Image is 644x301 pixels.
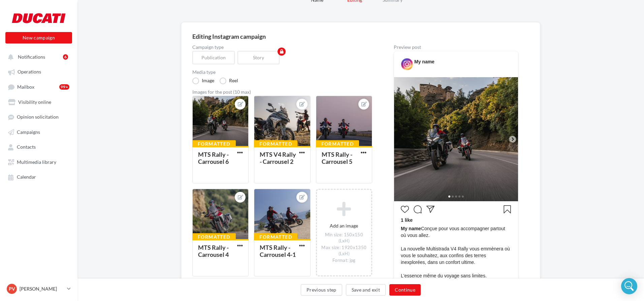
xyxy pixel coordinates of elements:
span: Notifications [18,54,45,60]
svg: Commenter [414,205,422,213]
button: Notifications 6 [4,51,71,63]
label: Media type [192,70,372,74]
a: Operations [4,65,73,78]
svg: Enregistrer [503,205,511,213]
span: Opinion solicitation [17,114,59,120]
div: MTS Rally - Carrousel 6 [198,151,229,165]
a: Campaigns [4,126,73,138]
span: Calendar [17,174,36,180]
a: Contacts [4,141,73,153]
div: Formatted [192,140,236,148]
div: MTS Rally - Carrousel 4 [198,244,229,258]
a: Calendar [4,171,73,183]
div: 6 [63,54,68,60]
div: Formatted [192,233,236,241]
span: Multimedia library [17,159,56,165]
a: Opinion solicitation [4,111,73,123]
a: Multimedia library [4,156,73,168]
button: Previous step [301,284,342,296]
span: Contacts [17,144,36,150]
span: Visibility online [18,99,51,105]
div: Open Intercom Messenger [621,278,637,294]
span: PV [9,285,15,292]
div: Formatted [254,233,297,241]
a: Visibility online [4,96,73,108]
div: MTS Rally - Carrousel 5 [322,151,352,165]
div: 1 like [401,217,511,225]
div: Editing Instagram campaign [192,33,529,39]
div: MTS Rally - Carrousel 4-1 [260,244,296,258]
div: Formatted [254,140,297,148]
span: Conçue pour vous accompagner partout où vous allez. La nouvelle Multistrada V4 Rally vous emmèner... [401,225,511,299]
button: Continue [389,284,421,296]
a: PV [PERSON_NAME] [5,282,72,295]
label: Reel [220,78,238,84]
div: MTS V4 Rally - Carrousel 2 [260,151,296,165]
span: Operations [18,69,41,75]
svg: J’aime [401,205,409,213]
svg: Partager la publication [426,205,434,213]
span: Mailbox [17,84,34,90]
span: My name [401,226,421,231]
div: 99+ [59,84,69,90]
div: Preview post [394,45,518,50]
div: My name [414,58,434,65]
span: Campaigns [17,129,40,135]
label: Campaign type [192,45,372,50]
a: Mailbox99+ [4,81,73,93]
label: Image [192,78,214,84]
p: [PERSON_NAME] [20,285,64,292]
button: Save and exit [346,284,386,296]
button: New campaign [5,32,72,43]
div: Images for the post (10 max) [192,90,372,94]
div: Formatted [316,140,359,148]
